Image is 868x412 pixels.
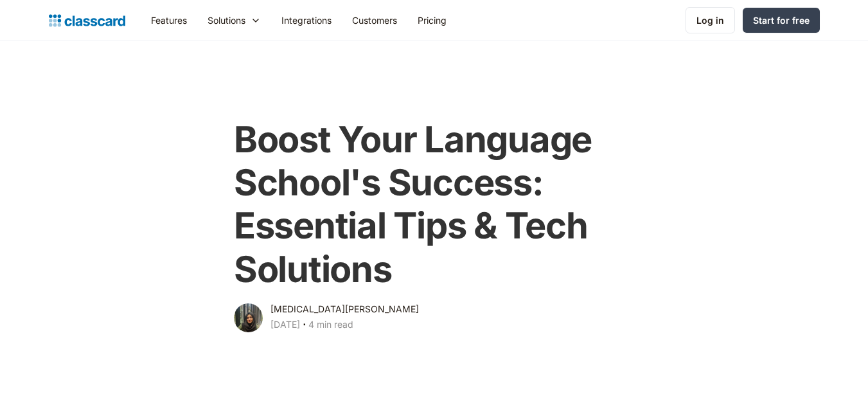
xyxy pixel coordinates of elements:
div: ‧ [300,317,308,335]
div: 4 min read [308,317,353,332]
div: [DATE] [270,317,300,332]
div: Solutions [208,13,245,27]
a: Pricing [407,6,457,35]
h1: Boost Your Language School's Success: Essential Tips & Tech Solutions [234,118,634,291]
a: Start for free [743,8,820,33]
div: Solutions [197,6,271,35]
a: Log in [686,7,735,33]
div: Log in [696,13,724,27]
a: Features [141,6,197,35]
a: Integrations [271,6,342,35]
a: home [49,12,125,30]
a: Customers [342,6,407,35]
div: Start for free [753,13,810,27]
div: [MEDICAL_DATA][PERSON_NAME] [270,301,419,317]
